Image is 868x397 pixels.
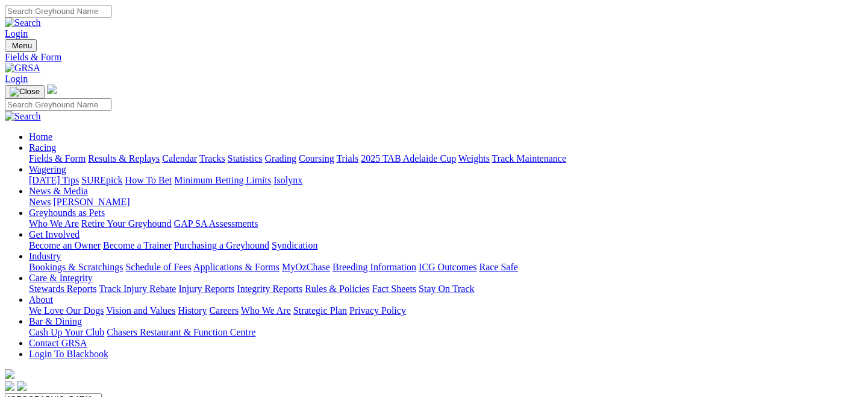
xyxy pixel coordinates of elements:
div: Racing [29,153,863,164]
a: How To Bet [125,175,172,185]
div: Wagering [29,175,863,186]
a: MyOzChase [282,262,330,272]
a: Trials [336,153,358,164]
a: Syndication [272,240,317,250]
a: Breeding Information [333,262,416,272]
a: Greyhounds as Pets [29,208,105,218]
a: Fields & Form [29,153,86,164]
a: We Love Our Dogs [29,305,104,316]
a: [DATE] Tips [29,175,79,185]
a: Get Involved [29,229,80,240]
a: About [29,294,53,305]
div: About [29,305,863,316]
a: ICG Outcomes [419,262,476,272]
a: 2025 TAB Adelaide Cup [361,153,456,164]
a: GAP SA Assessments [174,218,258,229]
a: Stay On Track [419,284,474,294]
a: Applications & Forms [193,262,279,272]
a: Contact GRSA [29,338,87,348]
img: GRSA [5,63,40,74]
img: Search [5,17,41,28]
a: Integrity Reports [237,284,302,294]
a: Purchasing a Greyhound [174,240,269,250]
a: Careers [209,305,239,316]
a: Rules & Policies [305,284,370,294]
a: Injury Reports [178,284,234,294]
a: Who We Are [29,218,79,229]
a: Coursing [299,153,334,164]
div: Bar & Dining [29,327,863,338]
img: twitter.svg [17,381,27,391]
a: Cash Up Your Club [29,327,104,337]
a: Bar & Dining [29,316,82,326]
img: logo-grsa-white.png [47,84,57,94]
a: Care & Integrity [29,273,93,283]
a: Calendar [162,153,197,164]
a: Racing [29,142,56,153]
a: History [178,305,207,316]
a: Login [5,28,28,39]
a: Bookings & Scratchings [29,262,123,272]
a: Minimum Betting Limits [174,175,271,185]
a: Fact Sheets [372,284,416,294]
a: Login To Blackbook [29,349,108,359]
div: Get Involved [29,240,863,251]
a: Isolynx [273,175,302,185]
a: News & Media [29,186,88,196]
div: News & Media [29,197,863,208]
a: Track Maintenance [492,153,566,164]
a: [PERSON_NAME] [53,197,130,207]
a: Vision and Values [106,305,175,316]
a: Stewards Reports [29,284,96,294]
img: Close [10,87,40,97]
a: News [29,197,51,207]
a: Wagering [29,164,66,174]
a: Track Injury Rebate [99,284,176,294]
img: logo-grsa-white.png [5,369,14,379]
a: Weights [458,153,490,164]
button: Toggle navigation [5,85,45,98]
a: Results & Replays [88,153,160,164]
a: Privacy Policy [349,305,406,316]
a: SUREpick [81,175,122,185]
div: Industry [29,262,863,273]
img: Search [5,111,41,122]
input: Search [5,5,111,17]
a: Tracks [199,153,225,164]
a: Schedule of Fees [125,262,191,272]
a: Become a Trainer [103,240,172,250]
div: Care & Integrity [29,284,863,294]
input: Search [5,98,111,111]
a: Who We Are [241,305,291,316]
a: Retire Your Greyhound [81,218,172,229]
a: Fields & Form [5,52,863,63]
div: Greyhounds as Pets [29,218,863,229]
a: Become an Owner [29,240,101,250]
a: Statistics [228,153,263,164]
a: Strategic Plan [293,305,347,316]
a: Grading [265,153,296,164]
a: Login [5,74,28,84]
button: Toggle navigation [5,39,37,52]
span: Menu [12,41,32,50]
a: Race Safe [479,262,517,272]
a: Industry [29,251,61,261]
img: facebook.svg [5,381,14,391]
a: Home [29,132,52,142]
a: Chasers Restaurant & Function Centre [107,327,255,337]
